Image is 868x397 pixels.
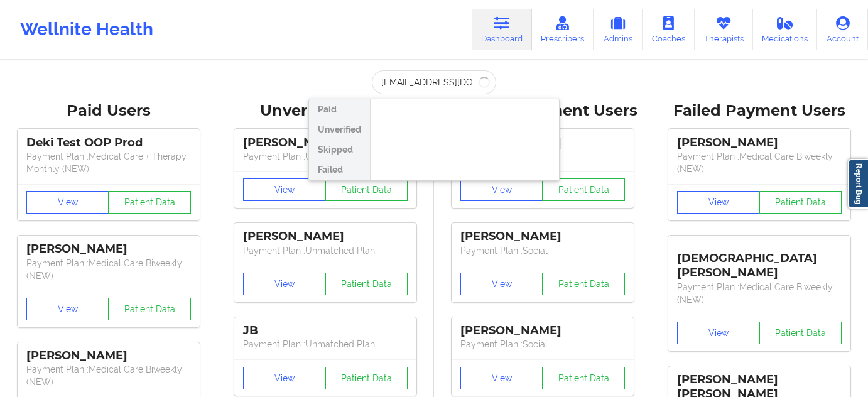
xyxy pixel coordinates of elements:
[472,9,532,50] a: Dashboard
[243,338,408,351] p: Payment Plan : Unmatched Plan
[243,324,408,338] div: JB
[753,9,818,50] a: Medications
[695,9,753,50] a: Therapists
[460,273,543,295] button: View
[309,119,370,139] div: Unverified
[243,229,408,244] div: [PERSON_NAME]
[460,229,625,244] div: [PERSON_NAME]
[243,150,408,163] p: Payment Plan : Unmatched Plan
[325,367,408,389] button: Patient Data
[108,191,191,214] button: Patient Data
[243,136,408,150] div: [PERSON_NAME]
[309,139,370,160] div: Skipped
[677,191,760,214] button: View
[759,322,842,344] button: Patient Data
[243,273,326,295] button: View
[759,191,842,214] button: Patient Data
[817,9,868,50] a: Account
[108,298,191,320] button: Patient Data
[460,178,543,201] button: View
[26,298,109,320] button: View
[677,136,842,150] div: [PERSON_NAME]
[532,9,594,50] a: Prescribers
[26,242,191,256] div: [PERSON_NAME]
[26,150,191,175] p: Payment Plan : Medical Care + Therapy Monthly (NEW)
[243,244,408,257] p: Payment Plan : Unmatched Plan
[243,178,326,201] button: View
[677,242,842,280] div: [DEMOGRAPHIC_DATA][PERSON_NAME]
[542,273,625,295] button: Patient Data
[542,367,625,389] button: Patient Data
[9,101,209,121] div: Paid Users
[309,160,370,180] div: Failed
[26,363,191,388] p: Payment Plan : Medical Care Biweekly (NEW)
[460,244,625,257] p: Payment Plan : Social
[226,101,426,121] div: Unverified Users
[460,338,625,351] p: Payment Plan : Social
[325,178,408,201] button: Patient Data
[243,367,326,389] button: View
[542,178,625,201] button: Patient Data
[848,159,868,209] a: Report Bug
[26,349,191,363] div: [PERSON_NAME]
[26,136,191,150] div: Deki Test OOP Prod
[677,150,842,175] p: Payment Plan : Medical Care Biweekly (NEW)
[26,191,109,214] button: View
[460,367,543,389] button: View
[677,322,760,344] button: View
[325,273,408,295] button: Patient Data
[594,9,643,50] a: Admins
[460,324,625,338] div: [PERSON_NAME]
[643,9,695,50] a: Coaches
[309,99,370,119] div: Paid
[660,101,860,121] div: Failed Payment Users
[26,257,191,282] p: Payment Plan : Medical Care Biweekly (NEW)
[677,281,842,306] p: Payment Plan : Medical Care Biweekly (NEW)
